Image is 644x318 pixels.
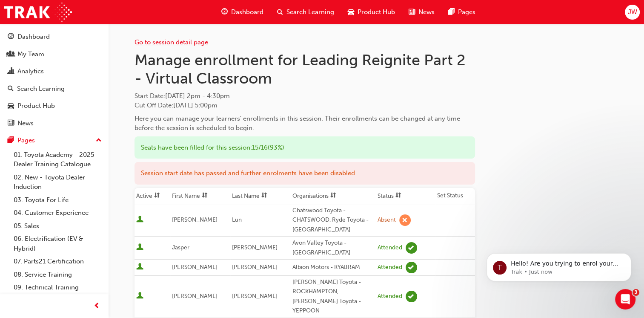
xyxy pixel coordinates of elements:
th: Toggle SortBy [230,188,291,204]
span: [PERSON_NAME] [232,244,278,251]
a: Product Hub [3,98,105,114]
a: guage-iconDashboard [215,3,270,21]
span: learningRecordVerb_ATTEND-icon [406,262,417,273]
div: Avon Valley Toyota - [GEOGRAPHIC_DATA] [292,238,374,257]
span: news-icon [409,7,415,17]
span: chart-icon [8,68,14,75]
img: Trak [4,3,72,22]
th: Set Status [435,188,475,204]
span: Start Date : [135,91,475,101]
span: sorting-icon [330,192,336,199]
span: JW [627,7,637,17]
span: learningRecordVerb_ATTEND-icon [406,291,417,302]
div: Chatswood Toyota - CHATSWOOD, Ryde Toyota - [GEOGRAPHIC_DATA] [292,206,374,235]
iframe: Intercom live chat [615,289,635,309]
span: Hello! Are you trying to enrol your staff in a face to face training session? Check out the video... [37,25,145,66]
button: Pages [3,133,105,148]
div: Albion Motors - KYABRAM [292,263,374,272]
span: car-icon [8,102,14,110]
p: Message from Trak, sent Just now [37,33,147,40]
button: JW [625,5,640,20]
span: User is active [136,292,143,301]
h1: Manage enrollment for Leading Reignite Part 2 - Virtual Classroom [135,51,475,88]
a: car-iconProduct Hub [341,3,402,21]
span: [PERSON_NAME] [232,263,278,271]
a: search-iconSearch Learning [270,3,341,21]
span: [DATE] 2pm - 4:30pm [165,92,230,100]
div: Here you can manage your learners' enrollments in this session. Their enrollments can be changed ... [135,114,475,133]
a: news-iconNews [402,3,441,21]
span: sorting-icon [202,192,208,199]
a: 02. New - Toyota Dealer Induction [10,171,105,194]
div: News [17,119,34,128]
th: Toggle SortBy [170,188,231,204]
a: 05. Sales [10,220,105,233]
div: Product Hub [17,101,55,111]
div: Session start date has passed and further enrolments have been disabled. [135,162,475,185]
span: prev-icon [94,301,100,312]
button: DashboardMy TeamAnalyticsSearch LearningProduct HubNews [3,27,105,133]
span: guage-icon [8,33,14,41]
th: Toggle SortBy [135,188,170,204]
span: search-icon [8,85,14,93]
span: learningRecordVerb_ATTEND-icon [406,242,417,254]
span: Product Hub [358,7,395,17]
span: up-icon [96,135,102,146]
span: car-icon [348,7,354,17]
span: User is active [136,263,143,272]
a: Search Learning [3,81,105,97]
span: [PERSON_NAME] [172,292,218,300]
div: Attended [378,244,402,252]
span: [PERSON_NAME] [172,263,218,271]
span: Search Learning [286,7,334,17]
a: 07. Parts21 Certification [10,255,105,268]
span: News [418,7,435,17]
span: Pages [458,7,475,17]
div: Seats have been filled for this session : 15 / 16 ( 93% ) [135,136,475,159]
span: User is active [136,243,143,252]
a: pages-iconPages [441,3,482,21]
div: Analytics [17,66,44,76]
span: Lun [232,216,242,223]
span: sorting-icon [395,192,401,199]
a: Analytics [3,64,105,79]
a: Dashboard [3,29,105,45]
span: learningRecordVerb_ABSENT-icon [399,214,411,226]
span: User is active [136,216,143,224]
a: Go to session detail page [135,38,208,46]
a: 01. Toyota Academy - 2025 Dealer Training Catalogue [10,148,105,171]
div: Pages [17,136,35,145]
span: people-icon [8,51,14,58]
span: guage-icon [221,7,228,17]
div: Search Learning [17,84,65,94]
a: My Team [3,46,105,62]
a: 04. Customer Experience [10,206,105,220]
span: Dashboard [231,7,263,17]
span: search-icon [277,7,283,17]
span: [PERSON_NAME] [172,216,218,223]
span: news-icon [8,120,14,127]
span: Cut Off Date : [DATE] 5:00pm [135,101,218,109]
div: Absent [378,216,396,224]
span: sorting-icon [154,192,160,199]
span: [PERSON_NAME] [232,292,278,300]
span: Jasper [172,244,189,251]
a: 08. Service Training [10,268,105,281]
span: pages-icon [448,7,455,17]
span: pages-icon [8,137,14,145]
div: Attended [378,292,402,301]
div: Attended [378,263,402,272]
a: 03. Toyota For Life [10,194,105,207]
div: My Team [17,49,44,59]
a: 09. Technical Training [10,281,105,294]
span: sorting-icon [261,192,267,199]
a: 06. Electrification (EV & Hybrid) [10,232,105,255]
span: 3 [633,289,639,296]
div: Dashboard [17,32,50,42]
a: News [3,116,105,131]
th: Toggle SortBy [291,188,376,204]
